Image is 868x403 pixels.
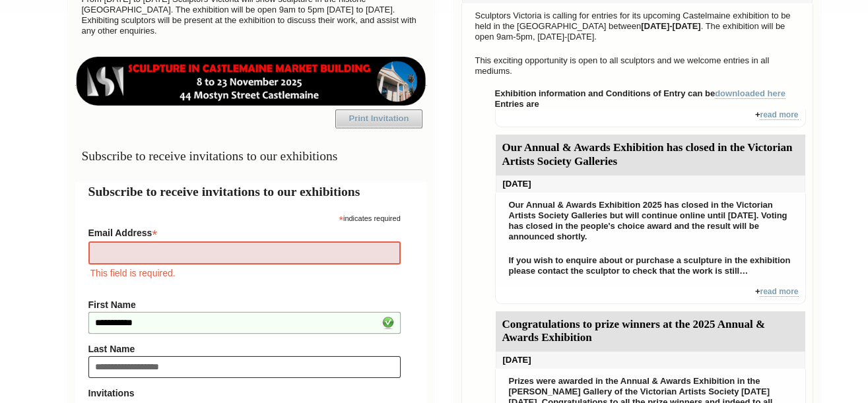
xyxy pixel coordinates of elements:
[88,266,401,280] div: This field is required.
[469,7,806,46] p: Sculptors Victoria is calling for entries for its upcoming Castelmaine exhibition to be held in t...
[760,110,798,120] a: read more
[496,175,805,193] div: [DATE]
[760,287,798,297] a: read more
[496,311,805,352] div: Congratulations to prize winners at the 2025 Annual & Awards Exhibition
[496,352,805,369] div: [DATE]
[88,299,401,310] label: First Name
[495,286,806,304] div: +
[495,109,806,127] div: +
[75,143,427,169] h3: Subscribe to receive invitations to our exhibitions
[88,211,401,224] div: indicates required
[335,109,422,128] a: Print Invitation
[495,88,786,99] strong: Exhibition information and Conditions of Entry can be
[469,52,806,80] p: This exciting opportunity is open to all sculptors and we welcome entries in all mediums.
[75,57,427,106] img: castlemaine-ldrbd25v2.png
[88,224,401,239] label: Email Address
[496,135,805,175] div: Our Annual & Awards Exhibition has closed in the Victorian Artists Society Galleries
[502,252,799,280] p: If you wish to enquire about or purchase a sculpture in the exhibition please contact the sculpto...
[88,182,414,201] h2: Subscribe to receive invitations to our exhibitions
[641,21,701,31] strong: [DATE]-[DATE]
[88,388,401,398] strong: Invitations
[715,88,785,99] a: downloaded here
[88,344,401,354] label: Last Name
[502,197,799,245] p: Our Annual & Awards Exhibition 2025 has closed in the Victorian Artists Society Galleries but wil...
